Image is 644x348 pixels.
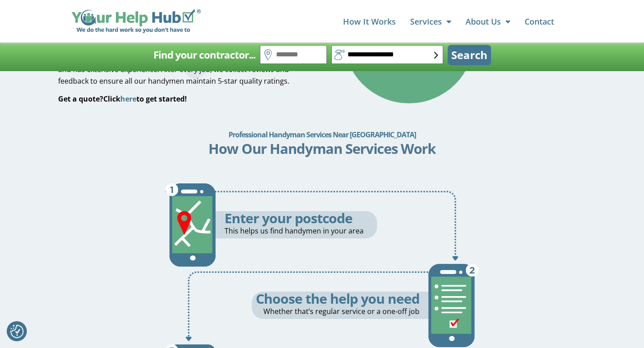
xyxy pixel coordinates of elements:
[10,325,24,338] button: Consent Preferences
[103,94,120,104] span: Click
[343,13,396,30] a: How It Works
[210,13,554,30] nav: Menu
[153,46,255,64] h2: Find your contractor...
[120,94,136,104] a: here
[225,225,377,237] p: This helps us find handymen in your area
[410,13,451,30] a: Services
[448,45,491,65] button: Search
[208,142,436,156] h3: How Our Handyman Services Work
[136,94,187,104] span: to get started!
[72,9,201,34] img: Your Help Hub Wide Logo
[466,13,510,30] a: About Us
[64,94,103,104] span: et a quote?
[10,325,24,338] img: Revisit consent button
[252,306,420,317] p: Whether that’s regular service or a one-off job
[525,13,554,30] a: Contact
[58,94,64,104] span: G
[225,211,377,225] h5: Enter your postcode
[434,52,438,59] img: select-box-form.svg
[229,126,416,144] h2: Professional Handyman Services Near [GEOGRAPHIC_DATA]
[252,292,420,306] h5: Choose the help you need
[165,169,216,281] img: Handyman Services Liverpool - How It Works Step 1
